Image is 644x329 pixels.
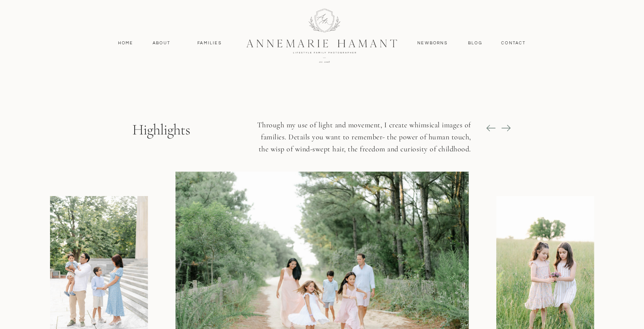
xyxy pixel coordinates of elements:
a: contact [497,40,530,47]
a: Home [115,40,137,47]
p: Through my use of light and movement, I create whimsical images of families. Details you want to ... [251,119,471,165]
a: Newborns [415,40,451,47]
a: Families [193,40,227,47]
p: Highlights [132,121,218,147]
a: Blog [467,40,484,47]
a: About [151,40,173,47]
